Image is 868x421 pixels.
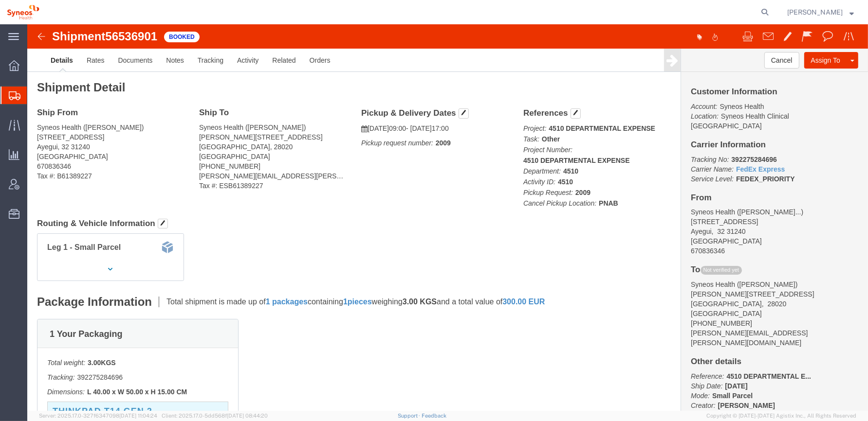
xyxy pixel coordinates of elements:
a: Feedback [422,413,446,419]
a: Support [398,413,422,419]
span: [DATE] 11:04:24 [119,413,157,419]
span: Client: 2025.17.0-5dd568f [162,413,268,419]
span: Server: 2025.17.0-327f6347098 [39,413,157,419]
span: Bianca Suriol Galimany [787,7,843,18]
button: [PERSON_NAME] [787,6,854,18]
span: [DATE] 08:44:20 [227,413,268,419]
iframe: FS Legacy Container [27,24,868,411]
span: Copyright © [DATE]-[DATE] Agistix Inc., All Rights Reserved [706,412,856,420]
img: logo [7,5,39,19]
